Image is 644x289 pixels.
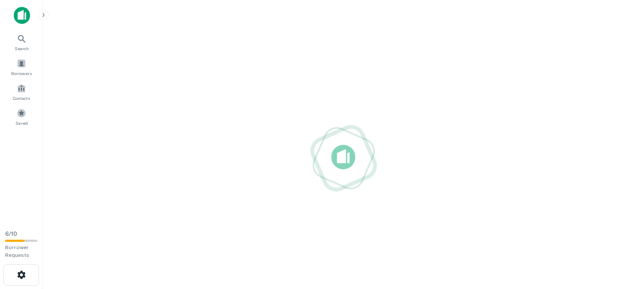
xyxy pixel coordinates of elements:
[15,120,28,126] span: Saved
[15,45,29,52] span: Search
[5,244,29,258] span: Borrower Requests
[11,70,32,77] span: Borrowers
[13,95,30,102] span: Contacts
[5,231,17,237] span: 6 / 10
[3,105,40,128] a: Saved
[14,7,30,24] img: capitalize-icon.png
[3,30,40,54] a: Search
[3,80,40,103] a: Contacts
[3,55,40,78] a: Borrowers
